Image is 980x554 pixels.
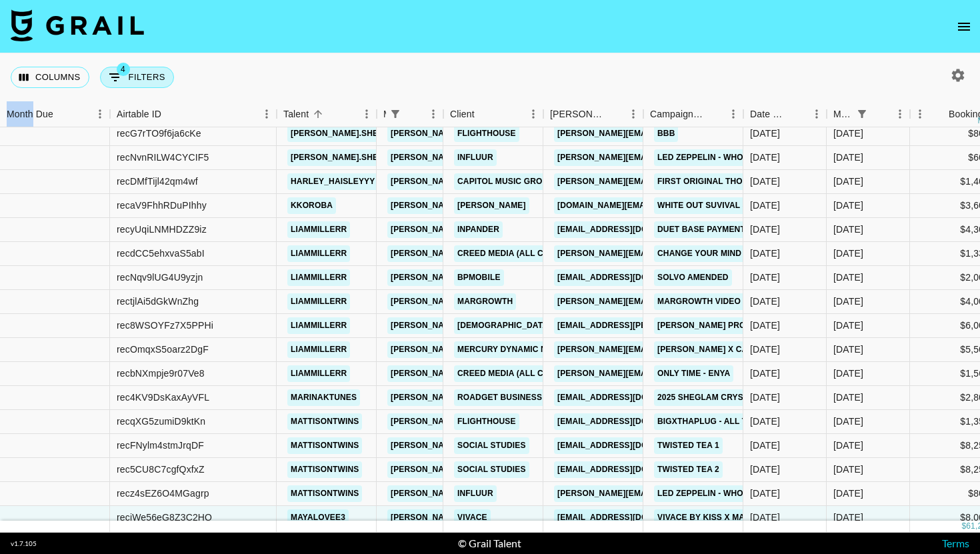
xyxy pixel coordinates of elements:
[117,391,209,404] div: rec4KV9DsKaxAyVFL
[654,509,790,526] a: VIVACE BY KISS x MAYALOVEE3
[833,223,863,236] div: Sep '25
[853,105,871,123] div: 1 active filter
[117,415,205,428] div: recqXG5zumiD9ktKn
[554,197,770,214] a: [DOMAIN_NAME][EMAIL_ADDRESS][DOMAIN_NAME]
[833,439,863,452] div: Sep '25
[750,463,780,476] div: 13/08/2025
[654,149,810,166] a: Led Zeppelin - Whole Lotta Love
[287,365,350,382] a: liammillerr
[357,104,377,124] button: Menu
[750,175,780,188] div: 23/09/2025
[287,485,362,502] a: mattisontwins
[554,245,771,262] a: [PERSON_NAME][EMAIL_ADDRESS][DOMAIN_NAME]
[554,221,703,238] a: [EMAIL_ADDRESS][DOMAIN_NAME]
[454,173,557,190] a: Capitol Music Group
[554,461,703,478] a: [EMAIL_ADDRESS][DOMAIN_NAME]
[11,67,89,88] button: Select columns
[654,317,781,334] a: [PERSON_NAME] promotion
[100,67,174,88] button: Show filters
[454,461,529,478] a: Social Studies
[387,461,605,478] a: [PERSON_NAME][EMAIL_ADDRESS][DOMAIN_NAME]
[387,293,605,310] a: [PERSON_NAME][EMAIL_ADDRESS][DOMAIN_NAME]
[454,149,497,166] a: Influur
[117,199,207,212] div: recaV9FhhRDuPIhhy
[287,221,350,238] a: liammillerr
[386,105,405,123] button: Show filters
[117,295,199,308] div: rectjlAi5dGkWnZhg
[654,413,781,430] a: bigxthaplug - all the way
[853,105,871,123] button: Show filters
[543,101,643,127] div: Booker
[827,101,910,127] div: Month Due
[11,539,37,548] div: v 1.7.105
[387,269,605,286] a: [PERSON_NAME][EMAIL_ADDRESS][DOMAIN_NAME]
[387,317,605,334] a: [PERSON_NAME][EMAIL_ADDRESS][DOMAIN_NAME]
[277,101,377,127] div: Talent
[654,293,786,310] a: Margrowth video 4 actual
[750,511,780,524] div: 15/03/2025
[554,269,703,286] a: [EMAIL_ADDRESS][DOMAIN_NAME]
[554,293,771,310] a: [PERSON_NAME][EMAIL_ADDRESS][DOMAIN_NAME]
[287,149,405,166] a: [PERSON_NAME].sherlie_
[654,197,797,214] a: white out suvival september
[833,487,863,500] div: Sep '25
[7,101,53,127] div: Month Due
[257,104,277,124] button: Menu
[750,151,780,164] div: 15/09/2025
[833,391,863,404] div: Sep '25
[654,221,749,238] a: duet base payment
[117,439,204,452] div: recFNylm4stmJrqDF
[554,341,771,358] a: [PERSON_NAME][EMAIL_ADDRESS][DOMAIN_NAME]
[117,511,212,524] div: reciWe56eG8Z3C2HQ
[387,509,605,526] a: [PERSON_NAME][EMAIL_ADDRESS][DOMAIN_NAME]
[475,105,493,123] button: Sort
[287,245,350,262] a: liammillerr
[833,343,863,356] div: Sep '25
[287,461,362,478] a: mattisontwins
[554,413,703,430] a: [EMAIL_ADDRESS][DOMAIN_NAME]
[309,105,327,123] button: Sort
[287,413,362,430] a: mattisontwins
[654,485,810,502] a: Led Zeppelin - Whole Lotta Love
[654,461,723,478] a: twisted tea 2
[750,223,780,236] div: 28/08/2025
[117,175,198,188] div: recDMfTijl42qm4wf
[750,319,780,332] div: 09/09/2025
[807,104,827,124] button: Menu
[871,105,890,123] button: Sort
[117,271,203,284] div: recNqv9lUG4U9yzjn
[750,391,780,404] div: 09/06/2025
[117,319,213,332] div: rec8WSOYFz7X5PPHi
[387,173,605,190] a: [PERSON_NAME][EMAIL_ADDRESS][DOMAIN_NAME]
[454,437,529,454] a: Social Studies
[554,509,703,526] a: [EMAIL_ADDRESS][DOMAIN_NAME]
[90,104,110,124] button: Menu
[450,101,475,127] div: Client
[287,509,349,526] a: mayalovee3
[117,101,161,127] div: Airtable ID
[750,367,780,380] div: 15/09/2025
[890,104,910,124] button: Menu
[287,293,350,310] a: liammillerr
[53,105,72,123] button: Sort
[454,221,503,238] a: InPander
[550,101,605,127] div: [PERSON_NAME]
[454,125,519,142] a: Flighthouse
[443,101,543,127] div: Client
[523,104,543,124] button: Menu
[750,247,780,260] div: 23/07/2025
[11,9,144,41] img: Grail Talent
[287,269,350,286] a: liammillerr
[554,485,840,502] a: [PERSON_NAME][EMAIL_ADDRESS][PERSON_NAME][DOMAIN_NAME]
[910,104,930,124] button: Menu
[654,245,745,262] a: change your mind
[654,437,723,454] a: twisted tea 1
[423,104,443,124] button: Menu
[117,63,130,76] span: 4
[287,341,350,358] a: liammillerr
[833,367,863,380] div: Sep '25
[287,125,405,142] a: [PERSON_NAME].sherlie_
[287,173,378,190] a: harley_haisleyyy
[454,293,516,310] a: margrowth
[554,389,703,406] a: [EMAIL_ADDRESS][DOMAIN_NAME]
